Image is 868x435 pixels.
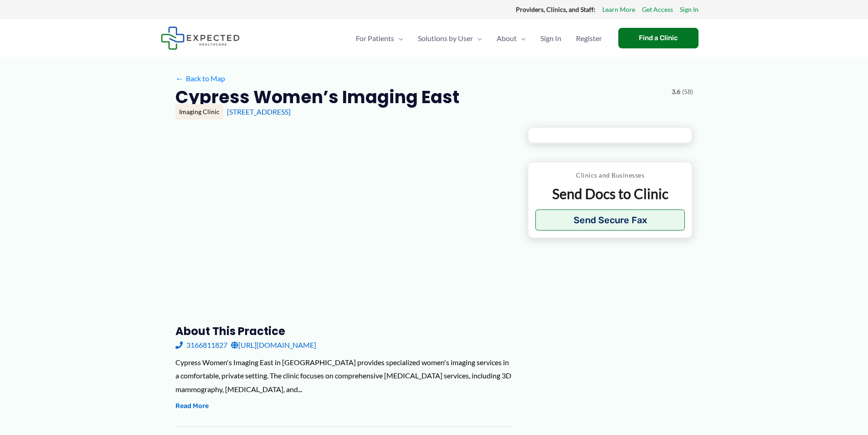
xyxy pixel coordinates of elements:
[394,22,403,54] span: Menu Toggle
[516,5,596,13] strong: Providers, Clinics, and Staff:
[602,4,635,16] a: Learn More
[535,185,685,203] p: Send Docs to Clinic
[576,22,602,54] span: Register
[175,324,513,338] h3: About this practice
[672,86,680,98] span: 3.6
[533,22,569,54] a: Sign In
[540,22,561,54] span: Sign In
[356,22,394,54] span: For Patients
[535,210,685,231] button: Send Secure Fax
[175,74,184,83] span: ←
[175,72,225,85] a: ←Back to Map
[473,22,482,54] span: Menu Toggle
[411,22,489,54] a: Solutions by UserMenu Toggle
[569,22,609,54] a: Register
[175,338,227,352] a: 3166811827
[231,338,316,352] a: [URL][DOMAIN_NAME]
[161,26,240,50] img: Expected Healthcare Logo - side, dark font, small
[680,4,699,16] a: Sign In
[418,22,473,54] span: Solutions by User
[682,86,693,98] span: (58)
[535,169,685,181] p: Clinics and Businesses
[349,22,609,54] nav: Primary Site Navigation
[497,22,517,54] span: About
[175,86,459,108] h2: Cypress Women’s Imaging East
[618,28,699,48] a: Find a Clinic
[175,356,513,396] div: Cypress Women's Imaging East in [GEOGRAPHIC_DATA] provides specialized women's imaging services i...
[642,4,673,16] a: Get Access
[489,22,533,54] a: AboutMenu Toggle
[227,107,291,116] a: [STREET_ADDRESS]
[175,104,223,120] div: Imaging Clinic
[175,401,209,412] button: Read More
[517,22,526,54] span: Menu Toggle
[349,22,411,54] a: For PatientsMenu Toggle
